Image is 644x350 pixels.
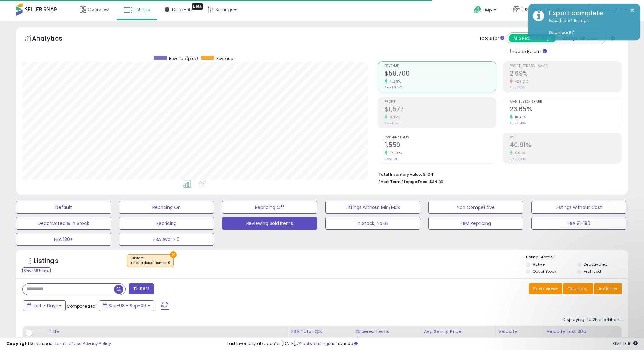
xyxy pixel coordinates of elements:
[385,157,398,161] small: Prev: 1,156
[170,251,177,258] button: ×
[222,217,317,230] button: Reviewing Sold Items
[49,328,286,335] div: Title
[385,141,496,150] h2: 1,559
[169,56,198,61] span: Revenue (prev)
[22,267,51,273] div: Clear All Filters
[533,269,556,274] label: Out of Stock
[510,106,621,114] h2: 23.65%
[216,56,233,61] span: Revenue
[55,340,82,346] a: Terms of Use
[584,262,608,267] label: Deactivated
[510,141,621,150] h2: 40.91%
[222,201,317,214] button: Repricing Off
[531,217,626,230] button: FBA 91-180
[513,79,529,84] small: -29.21%
[16,201,111,214] button: Default
[479,35,504,41] div: Totals For
[510,121,526,125] small: Prev: 21.43%
[526,254,628,260] p: Listing States:
[385,106,496,114] h2: $1,577
[325,201,420,214] button: Listings without Min/Max
[630,6,635,14] button: ×
[172,6,192,13] span: DataHub
[498,328,541,335] div: Velocity
[469,1,503,21] a: Help
[131,256,170,265] span: Custom:
[16,217,111,230] button: Deactivated & In Stock
[385,70,496,78] h2: $58,700
[6,340,30,346] strong: Copyright
[563,283,593,294] button: Columns
[510,157,526,161] small: Prev: 38.61%
[88,6,109,13] span: Overview
[67,303,96,309] span: Compared to:
[34,257,58,265] h5: Listings
[594,283,622,294] button: Actions
[424,328,493,335] div: Avg Selling Price
[129,283,154,294] button: Filters
[513,115,526,120] small: 10.36%
[429,179,443,185] span: $34.39
[6,341,111,347] div: seller snap | |
[387,115,400,120] small: 0.35%
[119,201,214,214] button: Repricing On
[108,302,146,309] span: Sep-03 - Sep-09
[355,328,418,335] div: Ordered Items
[296,340,330,346] a: 74 active listings
[567,286,587,292] span: Columns
[510,136,621,139] span: ROI
[131,261,170,265] div: total ordered items > 0
[510,70,621,78] h2: 2.69%
[531,201,626,214] button: Listings without Cost
[428,201,524,214] button: Non Competitive
[291,328,350,335] div: FBA Total Qty
[99,300,154,311] button: Sep-03 - Sep-09
[192,3,203,10] div: Tooltip anchor
[227,341,638,347] div: Last InventoryLab Update: [DATE], not synced.
[119,233,214,246] button: FBA Aval > 0
[584,269,601,274] label: Archived
[385,136,496,139] span: Ordered Items
[32,34,75,44] h5: Analytics
[387,151,402,155] small: 34.86%
[483,7,492,13] span: Help
[549,30,574,35] a: Download
[134,6,150,13] span: Listings
[385,86,402,89] small: Prev: $41,372
[33,302,58,309] span: Last 7 Days
[510,86,525,89] small: Prev: 3.80%
[510,100,621,104] span: Avg. Buybox Share
[510,64,621,68] span: Profit [PERSON_NAME]
[385,100,496,104] span: Profit
[119,217,214,230] button: Repricing
[325,217,420,230] button: In Stock, No BB
[379,179,428,184] b: Short Term Storage Fees:
[474,6,482,14] i: Get Help
[385,64,496,68] span: Revenue
[387,79,401,84] small: 41.89%
[16,233,111,246] button: FBA 180+
[529,283,562,294] button: Save View
[509,34,556,42] button: All Selected Listings
[385,121,399,125] small: Prev: $1,571
[428,217,524,230] button: FBM Repricing
[513,151,525,155] small: 5.96%
[502,48,555,55] div: Include Returns
[379,170,617,178] li: $1,041
[533,262,545,267] label: Active
[544,18,635,36] div: Exported 54 listings.
[544,9,635,18] div: Export complete
[83,340,111,346] a: Privacy Policy
[521,6,579,13] span: [US_STATE] Family Distribution
[23,300,66,311] button: Last 7 Days
[379,172,422,177] b: Total Inventory Value:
